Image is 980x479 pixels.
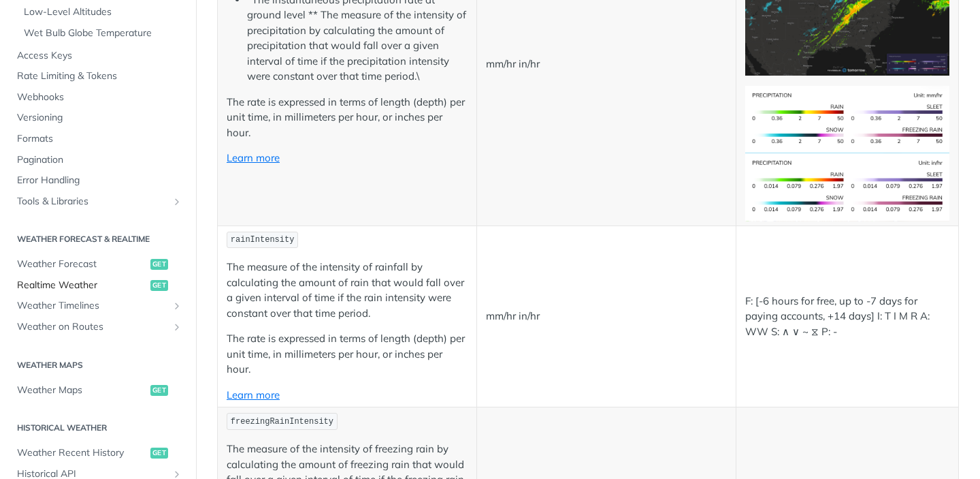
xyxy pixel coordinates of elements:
span: Rate Limiting & Tokens [17,69,182,83]
p: The measure of the intensity of rainfall by calculating the amount of rain that would fall over a... [227,260,468,321]
span: Weather Forecast [17,258,147,271]
p: F: [-6 hours for free, up to -7 days for paying accounts, +14 days] I: T I M R A: WW S: ∧ ∨ ~ ⧖ P: - [745,294,949,340]
span: Weather Recent History [17,446,147,460]
span: Versioning [17,111,182,125]
span: get [150,259,168,270]
a: Error Handling [10,170,186,191]
a: Weather Mapsget [10,380,186,401]
a: Formats [10,129,186,149]
span: get [150,385,168,396]
a: Weather Recent Historyget [10,443,186,463]
span: Error Handling [17,174,182,187]
span: Realtime Weather [17,279,147,292]
span: Expand image [745,180,949,193]
span: Formats [17,132,182,146]
p: The rate is expressed in terms of length (depth) per unit time, in millimeters per hour, or inche... [227,331,468,377]
a: Realtime Weatherget [10,275,186,296]
h2: Weather Forecast & realtime [10,233,186,245]
span: Weather on Routes [17,320,168,334]
h2: Weather Maps [10,359,186,371]
span: get [150,448,168,459]
a: Webhooks [10,87,186,108]
button: Show subpages for Tools & Libraries [171,196,182,207]
a: Weather Forecastget [10,254,186,275]
span: Weather Maps [17,384,147,397]
span: get [150,280,168,291]
span: Tools & Libraries [17,195,168,208]
span: Pagination [17,153,182,167]
a: Low-Level Altitudes [17,2,186,22]
a: Wet Bulb Globe Temperature [17,23,186,44]
a: Access Keys [10,46,186,66]
span: Wet Bulb Globe Temperature [24,27,182,40]
span: Weather Timelines [17,299,168,313]
span: freezingRainIntensity [231,417,333,427]
button: Show subpages for Weather on Routes [171,322,182,333]
a: Pagination [10,150,186,170]
a: Weather TimelinesShow subpages for Weather Timelines [10,296,186,316]
span: Webhooks [17,91,182,104]
p: mm/hr in/hr [486,309,727,324]
button: Show subpages for Weather Timelines [171,300,182,311]
a: Versioning [10,108,186,128]
p: The rate is expressed in terms of length (depth) per unit time, in millimeters per hour, or inche... [227,95,468,141]
p: mm/hr in/hr [486,57,727,72]
span: Low-Level Altitudes [24,5,182,19]
span: Expand image [745,112,949,125]
a: Learn more [227,151,280,164]
h2: Historical Weather [10,422,186,434]
a: Weather on RoutesShow subpages for Weather on Routes [10,317,186,337]
a: Tools & LibrariesShow subpages for Tools & Libraries [10,191,186,212]
span: Access Keys [17,49,182,63]
a: Rate Limiting & Tokens [10,66,186,87]
span: Expand image [745,7,949,20]
a: Learn more [227,388,280,401]
span: rainIntensity [231,235,295,245]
